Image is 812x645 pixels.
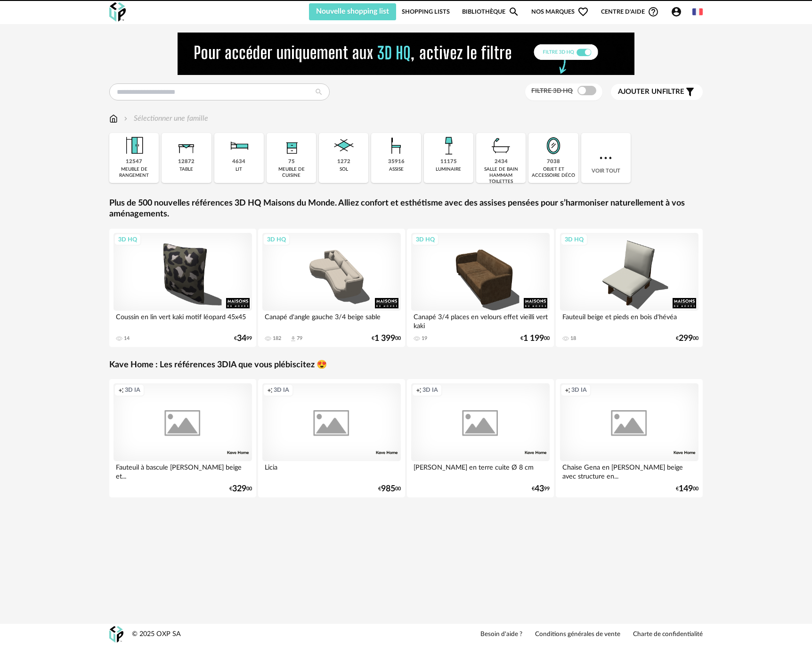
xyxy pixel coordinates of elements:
a: Charte de confidentialité [633,630,703,639]
div: assise [389,166,404,173]
a: Creation icon 3D IA Chaise Gena en [PERSON_NAME] beige avec structure en... €14900 [556,379,703,497]
span: Filter icon [684,86,696,98]
span: Creation icon [565,386,570,394]
div: 3D HQ [114,233,141,246]
span: 149 [679,486,693,492]
div: Canapé 3/4 places en velours effet vieilli vert kaki [411,311,550,330]
span: 43 [535,486,544,492]
span: Download icon [290,335,297,342]
div: salle de bain hammam toilettes [479,166,523,185]
span: filtre [618,87,684,97]
div: 3D HQ [412,233,439,246]
span: Account Circle icon [671,6,686,17]
span: 985 [381,486,395,492]
img: Miroir.png [541,133,566,158]
div: © 2025 OXP SA [132,630,181,639]
a: Kave Home : Les références 3DIA que vous plébiscitez 😍 [109,360,327,371]
div: 11175 [440,158,457,165]
span: 329 [232,486,246,492]
span: Centre d'aideHelp Circle Outline icon [601,6,659,17]
div: 3D HQ [263,233,290,246]
a: Shopping Lists [402,3,450,20]
div: 2434 [495,158,508,165]
a: Creation icon 3D IA [PERSON_NAME] en terre cuite Ø 8 cm €4399 [407,379,554,497]
div: 75 [288,158,295,165]
div: meuble de rangement [112,166,156,179]
span: Creation icon [118,386,124,394]
div: Canapé d'angle gauche 3/4 beige sable [262,311,401,330]
img: svg+xml;base64,PHN2ZyB3aWR0aD0iMTYiIGhlaWdodD0iMTYiIHZpZXdCb3g9IjAgMCAxNiAxNiIgZmlsbD0ibm9uZSIgeG... [122,113,130,124]
button: Nouvelle shopping list [309,3,396,20]
span: 1 399 [374,335,395,342]
span: Account Circle icon [671,6,682,17]
span: 3D IA [125,386,140,394]
div: 1272 [337,158,350,165]
span: 3D IA [571,386,587,394]
div: 3D HQ [560,233,588,246]
div: 182 [273,335,281,342]
div: 7038 [547,158,560,165]
img: OXP [109,2,126,22]
div: € 00 [378,486,401,492]
a: Plus de 500 nouvelles références 3D HQ Maisons du Monde. Alliez confort et esthétisme avec des as... [109,198,703,220]
div: 4634 [232,158,245,165]
div: € 00 [372,335,401,342]
span: 1 199 [523,335,544,342]
span: 3D IA [422,386,438,394]
span: Filtre 3D HQ [531,88,573,94]
img: Literie.png [226,133,252,158]
div: 12872 [178,158,195,165]
div: € 99 [234,335,252,342]
div: luminaire [436,166,461,173]
span: 34 [237,335,246,342]
div: 79 [297,335,302,342]
div: Fauteuil beige et pieds en bois d'hévéa [560,311,698,330]
span: Nos marques [531,3,589,20]
div: objet et accessoire déco [531,166,575,179]
div: table [179,166,193,173]
div: € 99 [532,486,550,492]
div: € 00 [520,335,550,342]
div: 18 [570,335,576,342]
div: Chaise Gena en [PERSON_NAME] beige avec structure en... [560,461,698,480]
a: Creation icon 3D IA Fauteuil à bascule [PERSON_NAME] beige et... €32900 [109,379,256,497]
img: Salle%20de%20bain.png [488,133,514,158]
div: Voir tout [581,133,631,183]
img: more.7b13dc1.svg [597,149,614,166]
div: € 00 [229,486,252,492]
div: 14 [124,335,130,342]
img: Luminaire.png [436,133,461,158]
div: € 00 [676,335,698,342]
img: svg+xml;base64,PHN2ZyB3aWR0aD0iMTYiIGhlaWdodD0iMTciIHZpZXdCb3g9IjAgMCAxNiAxNyIgZmlsbD0ibm9uZSIgeG... [109,113,118,124]
div: Licia [262,461,401,480]
a: Besoin d'aide ? [480,630,522,639]
div: 19 [422,335,427,342]
img: OXP [109,626,123,643]
img: NEW%20NEW%20HQ%20NEW_V1.gif [178,33,634,75]
img: Table.png [174,133,199,158]
div: Fauteuil à bascule [PERSON_NAME] beige et... [114,461,252,480]
span: 299 [679,335,693,342]
a: 3D HQ Coussin en lin vert kaki motif léopard 45x45 14 €3499 [109,229,256,347]
span: Magnify icon [508,6,520,17]
span: Creation icon [267,386,273,394]
span: Nouvelle shopping list [316,8,389,15]
div: meuble de cuisine [269,166,313,179]
div: [PERSON_NAME] en terre cuite Ø 8 cm [411,461,550,480]
img: fr [692,7,703,17]
span: Creation icon [416,386,422,394]
span: Help Circle Outline icon [648,6,659,17]
img: Sol.png [331,133,357,158]
a: Creation icon 3D IA Licia €98500 [258,379,405,497]
a: BibliothèqueMagnify icon [462,3,520,20]
a: 3D HQ Fauteuil beige et pieds en bois d'hévéa 18 €29900 [556,229,703,347]
img: Meuble%20de%20rangement.png [122,133,147,158]
a: 3D HQ Canapé 3/4 places en velours effet vieilli vert kaki 19 €1 19900 [407,229,554,347]
div: Sélectionner une famille [122,113,208,124]
span: 3D IA [274,386,289,394]
button: Ajouter unfiltre Filter icon [611,84,703,100]
img: Assise.png [383,133,409,158]
div: Coussin en lin vert kaki motif léopard 45x45 [114,311,252,330]
div: sol [340,166,348,173]
span: Ajouter un [618,88,662,95]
